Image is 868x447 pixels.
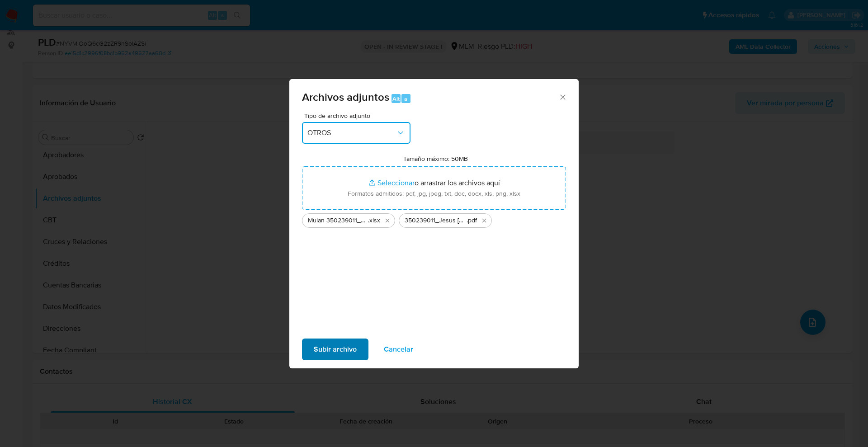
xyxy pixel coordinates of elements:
button: Subir archivo [302,339,368,360]
span: Tipo de archivo adjunto [304,113,413,119]
span: Subir archivo [314,339,357,359]
label: Tamaño máximo: 50MB [403,155,468,163]
button: Eliminar Mulan 350239011_2025_09_25_16_02_37 (1).xlsx [382,215,393,226]
button: OTROS [302,122,410,144]
span: OTROS [307,128,396,137]
button: Eliminar 350239011_Jesus Leonardo Osorio Barron_Sep25.docx.pdf [479,215,490,226]
span: Archivos adjuntos [302,89,389,105]
span: Alt [392,94,400,103]
span: Mulan 350239011_2025_09_25_16_02_37 (1) [308,216,368,225]
span: 350239011_Jesus [PERSON_NAME] Barron_Sep25.docx [405,216,467,225]
span: Cancelar [384,339,413,359]
span: .pdf [467,216,477,225]
button: Cerrar [558,93,566,101]
span: a [404,94,407,103]
span: .xlsx [368,216,380,225]
button: Cancelar [372,339,425,360]
ul: Archivos seleccionados [302,210,566,228]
